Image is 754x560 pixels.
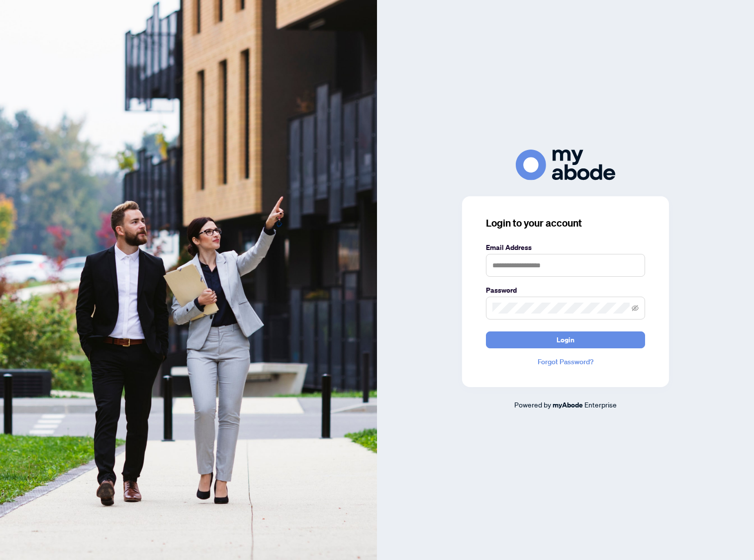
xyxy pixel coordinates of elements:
img: ma-logo [516,150,615,180]
button: Login [486,331,645,348]
span: Powered by [514,400,551,409]
label: Password [486,285,645,296]
label: Email Address [486,242,645,253]
h3: Login to your account [486,216,645,230]
a: myAbode [553,400,583,410]
span: eye-invisible [632,305,639,312]
span: Login [557,332,574,348]
span: Enterprise [584,400,617,409]
a: Forgot Password? [486,356,645,367]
